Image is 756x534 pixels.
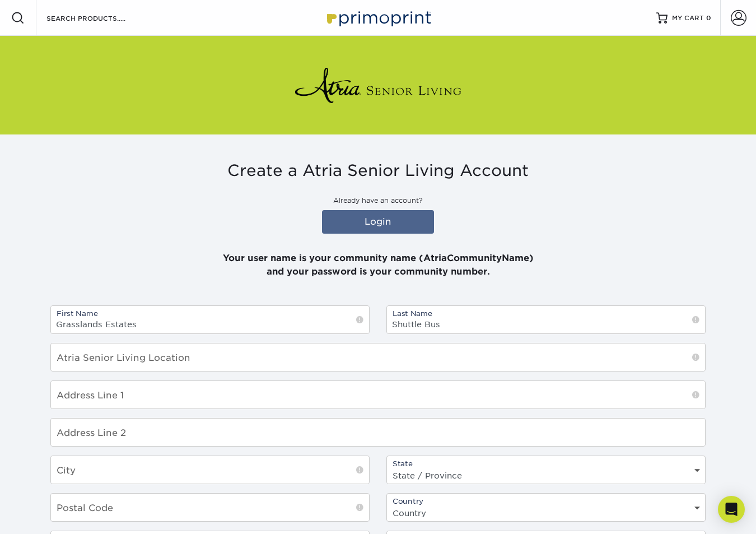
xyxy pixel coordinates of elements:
p: Your user name is your community name (AtriaCommunityName) and your password is your community nu... [50,238,706,278]
img: Primoprint [322,6,434,30]
div: Open Intercom Messenger [718,496,745,523]
span: MY CART [672,13,704,23]
img: Atria Senior Living [294,63,462,108]
h3: Create a Atria Senior Living Account [50,161,706,180]
span: 0 [706,14,711,22]
input: SEARCH PRODUCTS..... [45,11,155,25]
a: Login [322,210,434,234]
p: Already have an account? [50,196,706,206]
